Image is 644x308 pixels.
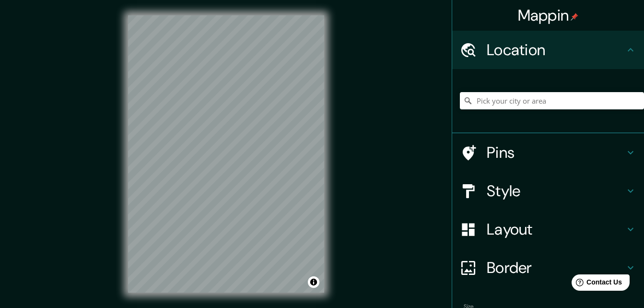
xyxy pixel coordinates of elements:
[571,13,578,21] img: pin-icon.png
[452,210,644,249] div: Layout
[487,40,625,59] h4: Location
[308,276,319,288] button: Toggle attribution
[487,143,625,162] h4: Pins
[452,31,644,69] div: Location
[487,181,625,201] h4: Style
[518,6,579,25] h4: Mappin
[559,271,633,297] iframe: Help widget launcher
[452,172,644,210] div: Style
[452,249,644,287] div: Border
[460,92,644,109] input: Pick your city or area
[487,258,625,277] h4: Border
[128,15,324,293] canvas: Map
[452,133,644,172] div: Pins
[487,220,625,239] h4: Layout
